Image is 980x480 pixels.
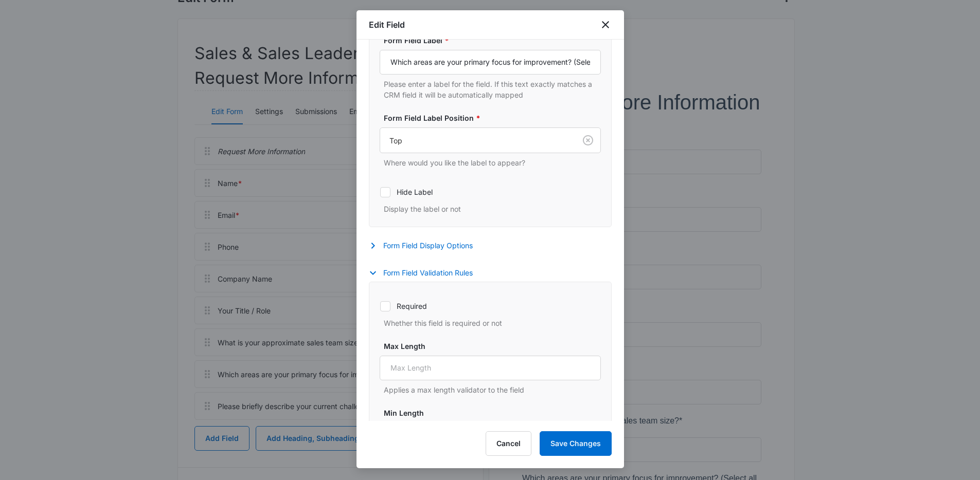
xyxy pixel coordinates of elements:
label: Hide Label [380,187,601,197]
label: Required [380,301,601,311]
h1: Edit Field [369,19,405,31]
p: Whether this field is required or not [384,318,601,328]
button: Save Changes [540,431,612,456]
label: Min Length [384,408,605,418]
button: Form Field Validation Rules [369,267,483,279]
label: Max Length [384,341,605,352]
label: Competitive Field Training Program Development [10,456,190,469]
button: Form Field Display Options [369,239,483,252]
p: Please enter a label for the field. If this text exactly matches a CRM field it will be automatic... [384,79,601,100]
label: Form Field Label Position [384,113,605,123]
p: Applies a max length validator to the field [384,384,601,395]
button: close [599,19,612,31]
label: Elevating Individual Sales Performance (e.g., President's Club) [10,411,239,436]
label: Form Field Label [384,35,605,46]
p: Where would you like the label to appear? [384,157,601,168]
p: Display the label or not [384,204,601,214]
button: Cancel [486,431,531,456]
input: Form Field Label [380,50,601,75]
label: New-Hire Onboarding & Training [10,440,129,452]
input: Max Length [380,356,601,380]
button: Clear [580,132,596,149]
